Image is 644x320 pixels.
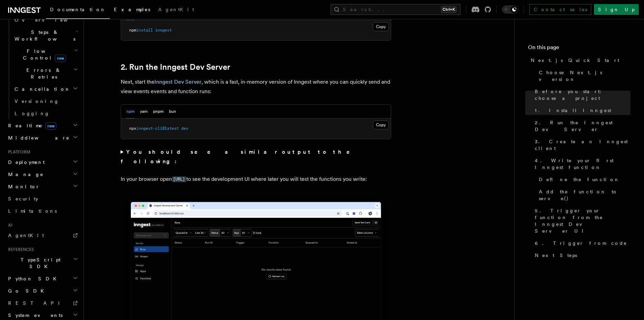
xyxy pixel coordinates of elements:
span: 1. Install Inngest [535,107,611,114]
button: TypeScript SDK [5,254,79,273]
strong: You should see a similar output to the following: [121,149,360,165]
a: Versioning [12,95,79,107]
span: AgentKit [8,233,44,238]
span: 4. Write your first Inngest function [535,157,630,171]
span: Examples [114,7,150,12]
span: npx [129,126,136,131]
button: Errors & Retries [12,64,79,83]
a: [URL] [172,176,186,182]
button: Search...Ctrl+K [331,4,460,15]
button: Manage [5,168,79,180]
span: new [45,122,56,130]
span: npm [129,28,136,33]
span: Middleware [5,134,70,141]
button: yarn [140,105,148,119]
span: 5. Trigger your function from the Inngest Dev Server UI [535,207,630,234]
a: AgentKit [5,229,79,241]
span: Limitations [8,208,57,214]
button: pnpm [153,105,164,119]
span: Python SDK [5,275,61,282]
a: 3. Create an Inngest client [532,135,630,154]
span: System events [5,312,63,319]
span: AI [5,222,13,228]
a: Sign Up [594,4,639,15]
code: [URL] [172,176,186,182]
span: Documentation [50,7,106,12]
button: Middleware [5,132,79,144]
div: Inngest Functions [5,14,79,120]
h4: On this page [528,43,630,54]
span: Manage [5,171,44,178]
a: REST API [5,297,79,309]
button: Toggle dark mode [502,5,518,14]
span: Define the function [539,176,620,183]
a: AgentKit [154,2,198,18]
a: 4. Write your first Inngest function [532,154,630,173]
button: Python SDK [5,273,79,285]
span: inngest-cli@latest [136,126,179,131]
a: Documentation [46,2,110,19]
a: Overview [12,14,79,26]
span: REST API [8,300,66,306]
span: References [5,247,34,252]
button: bun [169,105,176,119]
span: install [136,28,153,33]
span: Next.js Quick Start [531,57,619,64]
button: npm [126,105,135,119]
summary: You should see a similar output to the following: [121,147,391,166]
a: Define the function [536,173,630,186]
span: TypeScript SDK [5,256,73,270]
span: 2. Run the Inngest Dev Server [535,119,630,133]
span: Add the function to serve() [539,188,630,202]
span: Monitor [5,183,40,190]
button: Go SDK [5,285,79,297]
a: 1. Install Inngest [532,104,630,116]
span: Security [8,196,38,201]
a: 5. Trigger your function from the Inngest Dev Server UI [532,205,630,237]
a: Before you start: choose a project [532,85,630,104]
span: Flow Control [12,48,74,61]
span: Cancellation [12,86,70,92]
span: dev [181,126,188,131]
button: Deployment [5,156,79,168]
button: Realtimenew [5,120,79,132]
p: Next, start the , which is a fast, in-memory version of Inngest where you can quickly send and vi... [121,77,391,96]
a: 2. Run the Inngest Dev Server [121,62,230,72]
span: Realtime [5,122,56,129]
span: 6. Trigger from code [535,240,627,247]
span: inngest [155,28,172,33]
span: Choose Next.js version [539,69,630,83]
span: Before you start: choose a project [535,88,630,102]
button: Copy [373,22,389,31]
span: Versioning [15,99,59,104]
a: Contact sales [529,4,591,15]
span: new [55,55,66,62]
span: Next Steps [535,252,577,259]
span: Go SDK [5,287,48,294]
a: Inngest Dev Server [154,79,201,85]
a: Security [5,193,79,205]
a: Next Steps [532,249,630,261]
a: Limitations [5,205,79,217]
kbd: Ctrl+K [441,6,456,13]
a: 2. Run the Inngest Dev Server [532,116,630,135]
a: Logging [12,107,79,120]
span: Deployment [5,159,45,166]
button: Monitor [5,180,79,193]
button: Steps & Workflows [12,26,79,45]
span: Steps & Workflows [12,29,75,42]
a: 6. Trigger from code [532,237,630,249]
button: Flow Controlnew [12,45,79,64]
a: Choose Next.js version [536,66,630,85]
a: Next.js Quick Start [528,54,630,66]
span: Overview [15,17,84,23]
span: AgentKit [158,7,194,12]
p: In your browser open to see the development UI where later you will test the functions you write: [121,174,391,184]
button: Copy [373,121,389,129]
span: Platform [5,149,30,155]
span: Errors & Retries [12,67,73,80]
a: Add the function to serve() [536,186,630,205]
a: Examples [110,2,154,18]
button: Cancellation [12,83,79,95]
span: 3. Create an Inngest client [535,138,630,152]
